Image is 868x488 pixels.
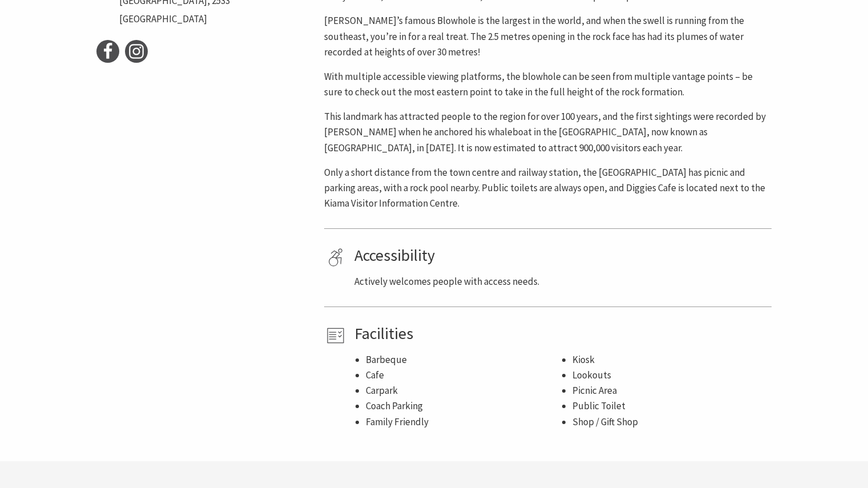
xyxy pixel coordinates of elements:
[572,383,768,398] li: Picnic Area
[324,109,772,156] p: This landmark has attracted people to the region for over 100 years, and the first sightings were...
[354,324,768,344] h4: Facilities
[366,398,561,414] li: Coach Parking
[366,414,561,430] li: Family Friendly
[572,398,768,414] li: Public Toilet
[324,13,772,60] p: [PERSON_NAME]’s famous Blowhole is the largest in the world, and when the swell is running from t...
[354,246,768,265] h4: Accessibility
[366,383,561,398] li: Carpark
[354,274,768,289] p: Actively welcomes people with access needs.
[366,352,561,368] li: Barbeque
[572,414,768,430] li: Shop / Gift Shop
[572,352,768,368] li: Kiosk
[572,368,768,383] li: Lookouts
[119,11,230,27] li: [GEOGRAPHIC_DATA]
[366,368,561,383] li: Cafe
[324,69,772,100] p: With multiple accessible viewing platforms, the blowhole can be seen from multiple vantage points...
[324,165,772,212] p: Only a short distance from the town centre and railway station, the [GEOGRAPHIC_DATA] has picnic ...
